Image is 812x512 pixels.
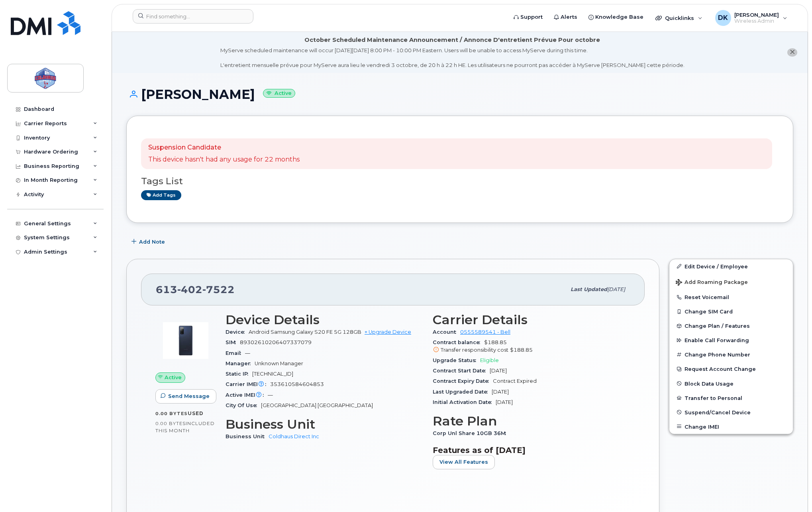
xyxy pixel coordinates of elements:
[263,89,295,98] small: Active
[240,339,312,345] span: 89302610206407337079
[607,286,625,292] span: [DATE]
[493,378,537,384] span: Contract Expired
[676,279,748,287] span: Add Roaming Package
[139,238,165,246] span: Add Note
[480,357,499,363] span: Eligible
[669,274,793,290] button: Add Roaming Package
[669,304,793,319] button: Change SIM Card
[492,389,509,395] span: [DATE]
[245,350,250,356] span: —
[270,381,324,387] span: 353610584604853
[460,329,510,335] a: 0555589541 - Bell
[226,371,252,377] span: Static IP
[433,313,630,327] h3: Carrier Details
[226,433,269,439] span: Business Unit
[202,284,235,295] span: 7522
[156,284,235,295] span: 613
[669,290,793,304] button: Reset Voicemail
[490,368,507,374] span: [DATE]
[433,357,480,363] span: Upgrade Status
[255,360,303,366] span: Unknown Manager
[126,235,172,249] button: Add Note
[685,323,750,329] span: Change Plan / Features
[433,455,495,469] button: View All Features
[249,329,361,335] span: Android Samsung Galaxy S20 FE 5G 128GB
[669,319,793,333] button: Change Plan / Features
[148,155,300,164] p: This device hasn't had any usage for 22 months
[433,430,510,436] span: Corp Unl Share 10GB 36M
[226,402,261,408] span: City Of Use
[510,347,533,353] span: $188.85
[155,421,186,426] span: 0.00 Bytes
[441,347,508,353] span: Transfer responsibility cost
[685,409,751,415] span: Suspend/Cancel Device
[669,419,793,434] button: Change IMEI
[685,337,749,343] span: Enable Call Forwarding
[226,339,240,345] span: SIM
[155,389,216,404] button: Send Message
[433,378,493,384] span: Contract Expiry Date
[269,433,319,439] a: Coldhaus Direct Inc
[220,47,685,69] div: MyServe scheduled maintenance will occur [DATE][DATE] 8:00 PM - 10:00 PM Eastern. Users will be u...
[365,329,411,335] a: + Upgrade Device
[433,329,460,335] span: Account
[669,391,793,405] button: Transfer to Personal
[669,362,793,376] button: Request Account Change
[226,313,423,327] h3: Device Details
[433,339,630,354] span: $188.85
[226,329,249,335] span: Device
[268,392,273,398] span: —
[148,143,300,152] p: Suspension Candidate
[669,405,793,419] button: Suspend/Cancel Device
[126,87,793,101] h1: [PERSON_NAME]
[669,347,793,362] button: Change Phone Number
[188,410,204,416] span: used
[252,371,293,377] span: [TECHNICAL_ID]
[669,259,793,274] a: Edit Device / Employee
[226,381,270,387] span: Carrier IMEI
[226,392,268,398] span: Active IMEI
[669,333,793,347] button: Enable Call Forwarding
[141,176,779,186] h3: Tags List
[141,190,181,200] a: Add tags
[261,402,373,408] span: [GEOGRAPHIC_DATA] [GEOGRAPHIC_DATA]
[496,399,513,405] span: [DATE]
[439,458,488,466] span: View All Features
[304,36,600,44] div: October Scheduled Maintenance Announcement / Annonce D'entretient Prévue Pour octobre
[433,399,496,405] span: Initial Activation Date
[155,411,188,416] span: 0.00 Bytes
[177,284,202,295] span: 402
[787,48,797,57] button: close notification
[433,445,630,455] h3: Features as of [DATE]
[226,417,423,431] h3: Business Unit
[433,389,492,395] span: Last Upgraded Date
[162,317,210,364] img: image20231002-3703462-zm6wmn.jpeg
[165,374,182,381] span: Active
[669,376,793,391] button: Block Data Usage
[226,350,245,356] span: Email
[571,286,607,292] span: Last updated
[433,414,630,428] h3: Rate Plan
[168,392,210,400] span: Send Message
[226,360,255,366] span: Manager
[433,339,484,345] span: Contract balance
[433,368,490,374] span: Contract Start Date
